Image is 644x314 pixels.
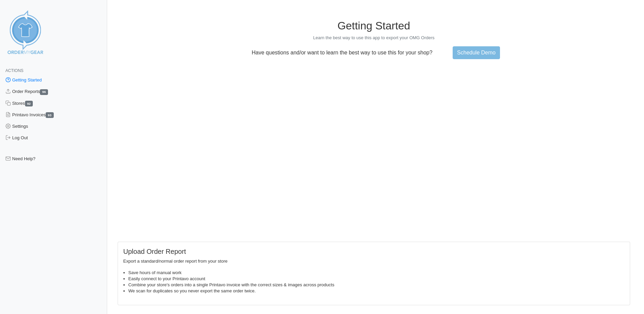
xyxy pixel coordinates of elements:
[128,288,625,294] li: We scan for duplicates so you never export the same order twice.
[25,101,33,106] span: 92
[118,19,630,32] h1: Getting Started
[46,112,54,118] span: 93
[128,276,625,282] li: Easily connect to your Printavo account
[40,89,48,95] span: 96
[248,50,437,56] p: Have questions and/or want to learn the best way to use this for your shop?
[123,247,625,256] h5: Upload Order Report
[453,46,500,59] a: Schedule Demo
[123,258,625,264] p: Export a standard/normal order report from your store
[5,68,23,73] span: Actions
[118,35,630,41] p: Learn the best way to use this app to export your OMG Orders
[128,270,625,276] li: Save hours of manual work
[128,282,625,288] li: Combine your store's orders into a single Printavo invoice with the correct sizes & images across...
